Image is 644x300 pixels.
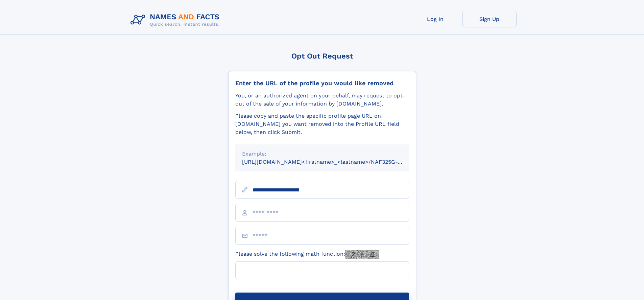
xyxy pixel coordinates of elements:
a: Log In [408,11,462,27]
div: Example: [242,150,402,158]
label: Please solve the following math function: [235,250,379,259]
img: Logo Names and Facts [128,11,225,29]
div: Enter the URL of the profile you would like removed [235,79,409,87]
div: You, or an authorized agent on your behalf, may request to opt-out of the sale of your informatio... [235,92,409,108]
a: Sign Up [462,11,517,27]
div: Please copy and paste the specific profile page URL on [DOMAIN_NAME] you want removed into the Pr... [235,112,409,136]
div: Opt Out Request [228,52,416,60]
small: [URL][DOMAIN_NAME]<firstname>_<lastname>/NAF325G-xxxxxxxx [242,159,422,165]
